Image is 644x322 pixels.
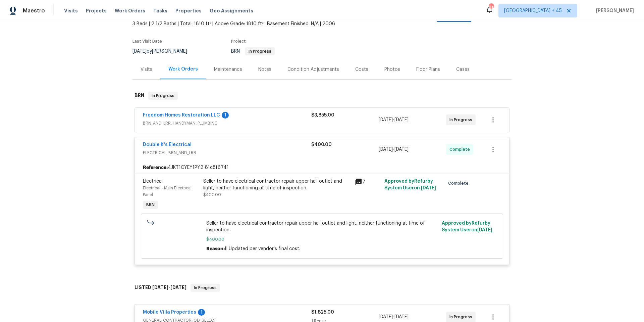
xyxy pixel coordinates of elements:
span: [GEOGRAPHIC_DATA] + 45 [504,7,562,14]
h6: BRN [135,92,144,100]
span: [DATE] [152,285,168,290]
div: Photos [384,66,400,73]
span: Complete [449,146,473,153]
span: Approved by Refurby System User on [442,221,492,232]
span: Last Visit Date [132,39,162,43]
div: 4JKT1CYEY1PY2-81c8f6741 [135,162,509,174]
div: 813 [489,4,493,11]
span: Project [231,39,246,43]
span: [DATE] [394,118,409,122]
span: 3 Beds | 2 1/2 Baths | Total: 1810 ft² | Above Grade: 1810 ft² | Basement Finished: N/A | 2006 [132,20,380,27]
span: - [379,314,409,320]
span: Approved by Refurby System User on [384,179,436,190]
span: [DATE] [394,147,409,152]
div: LISTED [DATE]-[DATE]In Progress [132,277,512,298]
span: II Updated per vendor's final cost. [225,246,300,251]
span: In Progress [449,314,475,320]
span: BRN [144,201,157,208]
span: In Progress [449,117,475,123]
div: Maintenance [214,66,242,73]
div: Seller to have electrical contractor repair upper hall outlet and light, neither functioning at t... [203,178,350,191]
div: Visits [141,66,152,73]
span: [PERSON_NAME] [593,7,634,14]
span: BRN [231,49,275,54]
span: [DATE] [477,228,492,232]
div: Work Orders [168,66,198,73]
span: Reason: [206,246,225,251]
h6: LISTED [135,284,186,292]
span: Visits [64,7,78,14]
span: BRN_AND_LRR, HANDYMAN, PLUMBING [143,120,311,127]
div: Costs [355,66,368,73]
span: Seller to have electrical contractor repair upper hall outlet and light, neither functioning at t... [206,220,438,233]
span: Tasks [153,8,167,13]
span: Projects [86,7,107,14]
span: - [152,285,186,290]
div: BRN In Progress [132,85,512,106]
div: Notes [258,66,271,73]
div: by [PERSON_NAME] [132,47,195,55]
a: Double K's Electrical [143,142,192,147]
span: [DATE] [132,49,147,54]
a: Freedom Homes Restoration LLC [143,113,220,118]
span: Properties [175,7,202,14]
div: 7 [354,178,380,186]
span: In Progress [246,49,274,53]
span: Maestro [23,7,45,14]
span: In Progress [149,92,177,99]
span: Electrical - Main Electrical Panel [143,186,192,197]
span: [DATE] [379,147,393,152]
span: Complete [448,180,471,187]
span: [DATE] [421,186,436,190]
span: $1,825.00 [311,310,334,315]
span: $400.00 [203,193,221,197]
div: 1 [222,112,229,119]
span: [DATE] [394,315,409,319]
span: ELECTRICAL, BRN_AND_LRR [143,149,311,156]
span: $400.00 [311,142,332,147]
span: $400.00 [206,236,438,243]
b: Reference: [143,164,168,171]
span: Electrical [143,179,163,184]
span: $3,855.00 [311,113,334,118]
span: [DATE] [379,315,393,319]
a: Mobile Villa Properties [143,310,196,315]
span: [DATE] [379,118,393,122]
div: Cases [456,66,470,73]
div: 1 [198,309,205,316]
span: Geo Assignments [210,7,253,14]
span: - [379,146,409,153]
span: Work Orders [115,7,145,14]
div: Condition Adjustments [287,66,339,73]
div: Floor Plans [416,66,440,73]
span: - [379,117,409,123]
span: In Progress [191,284,219,291]
span: [DATE] [170,285,186,290]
